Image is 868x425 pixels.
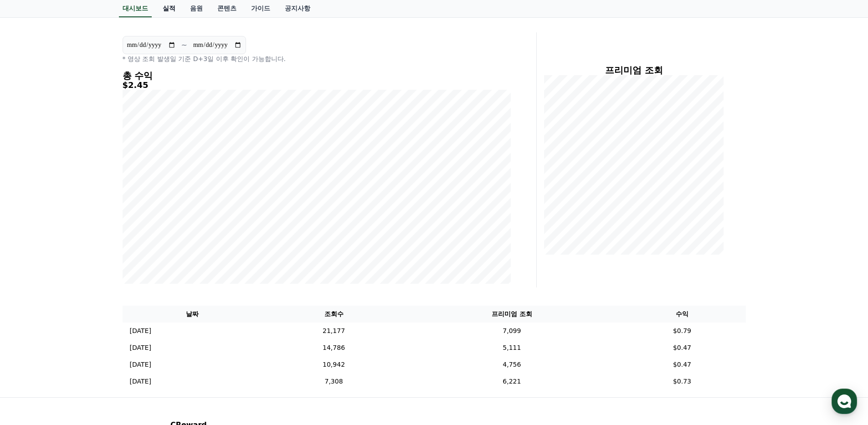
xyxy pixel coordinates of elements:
[130,326,151,336] p: [DATE]
[130,377,151,386] p: [DATE]
[618,323,745,339] td: $0.79
[618,339,745,356] td: $0.47
[618,356,745,373] td: $0.47
[118,289,175,312] a: 설정
[262,356,406,373] td: 10,942
[405,323,618,339] td: 7,099
[130,343,151,353] p: [DATE]
[123,54,511,63] p: * 영상 조회 발생일 기준 D+3일 이후 확인이 가능합니다.
[123,306,262,323] th: 날짜
[141,302,152,310] span: 설정
[130,360,151,369] p: [DATE]
[405,339,618,356] td: 5,111
[181,40,187,51] p: ~
[405,356,618,373] td: 4,756
[262,339,406,356] td: 14,786
[262,373,406,390] td: 7,308
[618,373,745,390] td: $0.73
[544,65,724,75] h4: 프리미엄 조회
[262,323,406,339] td: 21,177
[123,81,511,90] h5: $2.45
[618,306,745,323] th: 수익
[60,289,118,312] a: 대화
[123,71,511,81] h4: 총 수익
[3,289,60,312] a: 홈
[29,302,34,310] span: 홈
[83,303,94,310] span: 대화
[262,306,406,323] th: 조회수
[405,373,618,390] td: 6,221
[405,306,618,323] th: 프리미엄 조회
